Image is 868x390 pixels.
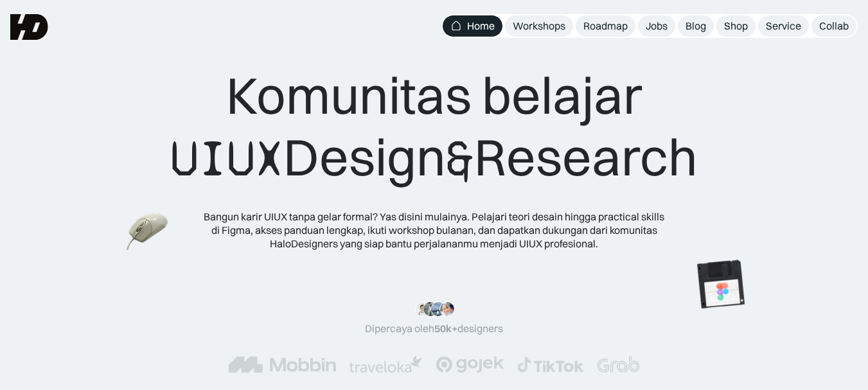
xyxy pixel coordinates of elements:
div: Dipercaya oleh designers [365,322,503,335]
span: UIUX [170,128,283,190]
a: Collab [811,15,856,37]
a: Home [443,15,502,37]
div: Blog [686,19,706,33]
div: Shop [724,19,748,33]
a: Service [758,15,809,37]
div: Service [766,19,801,33]
a: Jobs [638,15,675,37]
div: Collab [819,19,849,33]
div: Workshops [513,19,565,33]
div: Bangun karir UIUX tanpa gelar formal? Yas disini mulainya. Pelajari teori desain hingga practical... [203,210,666,250]
span: & [446,128,474,190]
div: Home [467,19,495,33]
a: Roadmap [576,15,635,37]
a: Shop [716,15,756,37]
a: Blog [678,15,714,37]
span: 50k+ [434,322,457,335]
div: Jobs [646,19,668,33]
a: Workshops [505,15,573,37]
div: Komunitas belajar Design Research [170,64,698,190]
div: Roadmap [583,19,628,33]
